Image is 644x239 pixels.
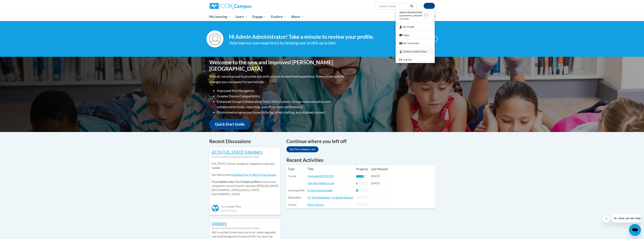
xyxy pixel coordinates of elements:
[207,12,233,21] a: My Learning
[286,157,435,163] h1: Recent Activities
[219,180,259,183] b: update your Cox Campus profile
[409,4,414,8] button: Search
[209,74,346,85] p: Overall, we are proud to provide you with a more streamlined experience. Some of the specific cha...
[424,3,435,9] button: Account Settings
[212,162,278,170] p: [US_STATE] Literacy Academy Integration Important Update
[396,33,435,38] a: Inbox
[399,11,426,14] span: Admin Administrator
[250,12,269,21] a: Engage
[271,14,286,19] span: Explore
[217,99,346,110] li: Enhanced Group Collaboration Tools (Action plans, Group communication and collaboration tools, re...
[2,3,30,6] span: Hi. How can we help?
[209,14,231,19] span: My Learning
[356,175,364,178] div: Progress, %
[307,189,332,192] a: Tc Test Learning path
[288,203,297,206] span: Course
[286,146,319,152] a: Test Plan Added in Jan
[288,196,301,199] span: Attestation
[212,209,278,213] div: [DATE] 4:39 AM
[217,110,346,115] li: Diminished progression issues (site lag, video stalling, and playback issues)
[229,40,409,46] div: Help improve your experience by keeping your profile up to date.
[212,159,278,199] div: Please to ensure your completion records transfer between [PERSON_NAME][GEOGRAPHIC_DATA] and [US_...
[355,165,370,173] th: Progress
[291,14,304,19] span: About
[399,15,429,20] span: ([GEOGRAPHIC_DATA]/New_York UTC-04:00)
[212,202,278,209] div: Cox Campus Team
[212,173,278,177] p: See instructions:
[356,189,358,192] div: Progress, %
[612,214,641,222] iframe: Message from company
[252,14,266,19] span: Engage
[217,88,346,93] li: Improved Site Navigation
[209,3,251,10] img: Cox Campus
[371,175,380,178] span: [DATE]
[379,4,409,8] input: Search Courses
[286,165,306,173] th: Type
[307,182,334,185] a: Test Plan Added in Jan
[396,57,435,62] a: Logout
[231,173,276,176] a: Updating Your Profile on Cox Campus
[307,175,334,178] a: Coursetest20250107
[603,215,610,222] iframe: Close message
[209,119,250,130] a: Quick Start Guide
[422,11,430,18] img: Learner Profile Avatar
[209,138,281,145] h4: Recent Discussions
[286,138,435,145] h4: Continue where you left off
[204,12,441,21] div: Main menu
[396,41,435,46] a: My Transcripts
[371,182,380,185] span: [DATE]
[212,149,263,154] a: ATTN [US_STATE] Members
[269,12,289,21] a: Explore
[629,224,641,236] iframe: Button to launch messaging window
[356,182,357,185] div: Progress, %
[289,12,306,21] a: About
[212,221,227,226] a: Updates
[206,30,223,47] img: Profile Image
[212,155,278,159] div: Welcome to [PERSON_NAME][GEOGRAPHIC_DATA]!
[209,3,281,10] a: Cox Campus
[307,196,353,199] a: TC Test Attestation - Evaluate Request
[229,34,409,40] h4: Hi Admin Administrator! Take a minute to review your profile.
[370,165,389,173] th: Last Viewed
[288,189,304,192] span: Learning Path
[233,12,250,21] a: Learn
[236,14,247,19] span: Learn
[396,25,435,29] a: My Profile
[306,165,355,173] th: Title
[212,204,219,212] img: Cox Campus Team
[212,226,278,230] div: Welcome to [PERSON_NAME][GEOGRAPHIC_DATA]!
[307,203,324,206] a: Early Literacy
[209,59,346,72] h1: Welcome to the new and improved [PERSON_NAME][GEOGRAPHIC_DATA]
[288,175,297,178] span: Course
[396,49,435,54] a: Switch to Admin View
[217,93,346,99] li: Greater Device Compatibility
